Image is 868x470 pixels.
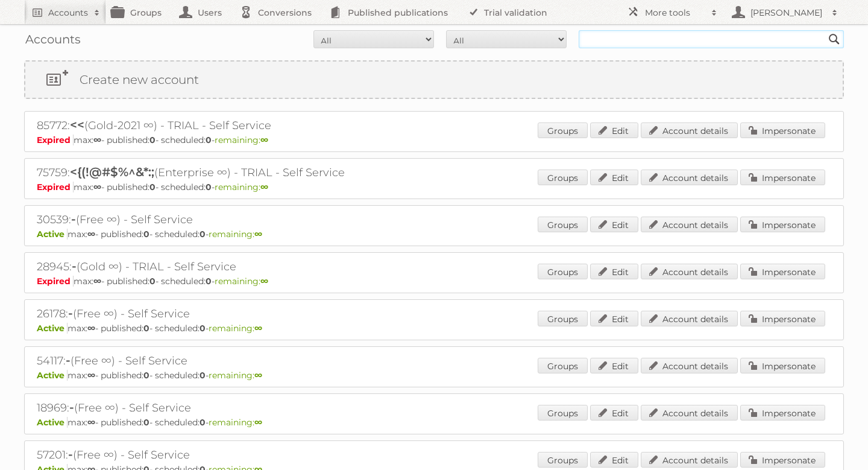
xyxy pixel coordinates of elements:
strong: 0 [200,323,206,334]
h2: 30539: (Free ∞) - Self Service [37,212,459,227]
a: Edit [590,358,638,373]
h2: 57201: (Free ∞) - Self Service [37,447,459,463]
strong: ∞ [254,229,262,240]
a: Edit [590,264,638,279]
h2: Accounts [48,7,88,19]
span: remaining: [215,135,268,145]
a: Edit [590,122,638,138]
strong: ∞ [254,323,262,334]
p: max: - published: - scheduled: - [37,323,831,334]
strong: ∞ [93,135,101,145]
span: <{(!@#$%^&*:; [70,165,154,179]
span: remaining: [209,323,262,334]
a: Edit [590,452,638,468]
strong: 0 [149,276,156,287]
strong: 0 [200,417,206,428]
h2: More tools [645,7,705,19]
strong: ∞ [87,229,95,240]
a: Impersonate [740,358,825,373]
h2: 75759: (Enterprise ∞) - TRIAL - Self Service [37,165,459,180]
span: << [70,118,84,132]
span: Expired [37,135,74,145]
h2: 85772: (Gold-2021 ∞) - TRIAL - Self Service [37,118,459,133]
span: - [72,259,77,273]
p: max: - published: - scheduled: - [37,182,831,192]
span: Active [37,370,68,381]
a: Groups [538,170,588,185]
span: Active [37,417,68,428]
strong: 0 [200,229,206,240]
p: max: - published: - scheduled: - [37,276,831,287]
strong: 0 [149,182,156,192]
strong: 0 [206,135,212,145]
a: Edit [590,311,638,326]
a: Account details [641,264,738,279]
a: Groups [538,452,588,468]
strong: ∞ [254,370,262,381]
input: Search [825,30,843,48]
a: Impersonate [740,170,825,185]
p: max: - published: - scheduled: - [37,417,831,428]
a: Account details [641,311,738,326]
span: remaining: [209,417,262,428]
a: Account details [641,217,738,232]
strong: 0 [206,182,212,192]
span: Expired [37,182,74,192]
a: Create new account [25,62,843,98]
span: remaining: [215,182,268,192]
strong: 0 [143,229,149,240]
p: max: - published: - scheduled: - [37,135,831,145]
strong: 0 [143,323,149,334]
strong: ∞ [87,370,95,381]
h2: [PERSON_NAME] [747,7,826,19]
strong: 0 [149,135,156,145]
strong: 0 [200,370,206,381]
span: remaining: [209,229,262,240]
span: Expired [37,276,74,287]
a: Groups [538,264,588,279]
strong: ∞ [87,417,95,428]
a: Impersonate [740,311,825,326]
a: Impersonate [740,217,825,232]
h2: 18969: (Free ∞) - Self Service [37,400,459,416]
span: - [68,447,73,462]
a: Account details [641,170,738,185]
strong: ∞ [87,323,95,334]
a: Groups [538,122,588,138]
strong: ∞ [260,182,268,192]
a: Impersonate [740,405,825,421]
span: remaining: [209,370,262,381]
p: max: - published: - scheduled: - [37,229,831,240]
a: Account details [641,122,738,138]
a: Account details [641,452,738,468]
a: Groups [538,217,588,232]
p: max: - published: - scheduled: - [37,370,831,381]
span: remaining: [215,276,268,287]
a: Groups [538,405,588,421]
a: Impersonate [740,264,825,279]
strong: 0 [143,417,149,428]
strong: 0 [206,276,212,287]
a: Edit [590,217,638,232]
a: Account details [641,358,738,373]
span: Active [37,229,68,240]
a: Edit [590,170,638,185]
span: - [69,400,74,414]
h2: 54117: (Free ∞) - Self Service [37,353,459,369]
span: - [68,306,73,320]
a: Impersonate [740,452,825,468]
a: Groups [538,311,588,326]
a: Impersonate [740,122,825,138]
strong: ∞ [260,276,268,287]
strong: ∞ [93,182,101,192]
strong: ∞ [93,276,101,287]
a: Edit [590,405,638,421]
span: - [66,353,71,367]
h2: 26178: (Free ∞) - Self Service [37,306,459,322]
strong: ∞ [254,417,262,428]
h2: 28945: (Gold ∞) - TRIAL - Self Service [37,259,459,275]
a: Groups [538,358,588,373]
span: - [71,212,76,226]
strong: 0 [143,370,149,381]
strong: ∞ [260,135,268,145]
